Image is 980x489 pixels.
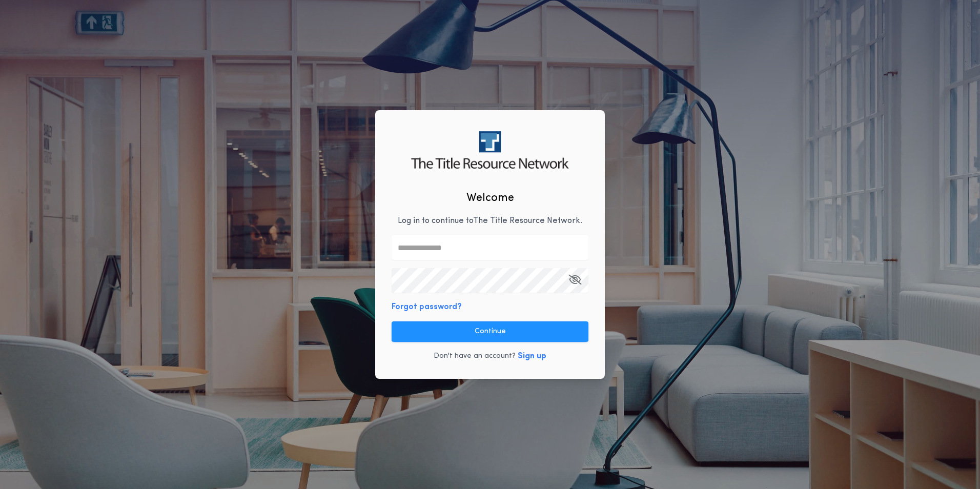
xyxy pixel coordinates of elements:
[392,301,462,313] button: Forgot password?
[411,131,568,169] img: logo
[398,215,582,227] p: Log in to continue to The Title Resource Network .
[466,190,514,207] h2: Welcome
[434,351,516,361] p: Don't have an account?
[518,350,546,362] button: Sign up
[392,321,588,342] button: Continue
